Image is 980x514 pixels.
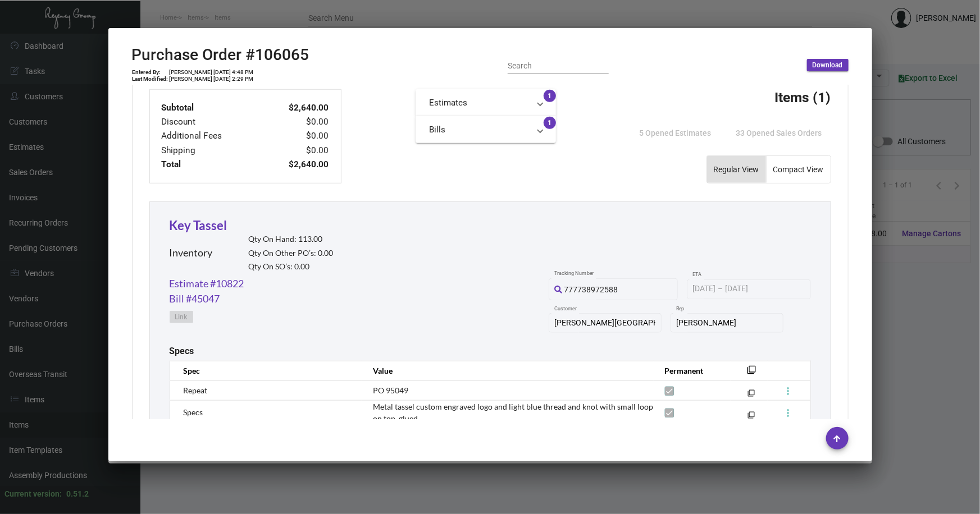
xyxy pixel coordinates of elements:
[170,311,193,323] button: Link
[170,218,227,233] a: Key Tassel
[807,59,849,71] button: Download
[4,488,62,500] div: Current version:
[161,101,262,115] td: Subtotal
[249,262,334,272] h2: Qty On SO’s: 0.00
[170,276,244,291] a: Estimate #10822
[747,392,755,399] mat-icon: filter_none
[631,123,721,143] button: 5 Opened Estimates
[718,284,723,293] span: –
[416,89,556,116] mat-expansion-panel-header: Estimates
[727,123,831,143] button: 33 Opened Sales Orders
[775,89,831,105] h3: Items (1)
[373,385,408,395] span: PO 95049
[262,129,330,143] td: $0.00
[184,407,203,417] span: Specs
[429,97,529,109] mat-panel-title: Estimates
[725,284,779,293] input: End date
[66,488,89,500] div: 0.51.2
[654,361,731,380] th: Permanent
[170,247,213,259] h2: Inventory
[373,402,653,423] span: Metal tassel custom engraved logo and light blue thread and knot with small loop on top, glued
[640,128,712,137] span: 5 Opened Estimates
[362,361,653,380] th: Value
[169,69,254,76] td: [PERSON_NAME] [DATE] 4:48 PM
[262,115,330,129] td: $0.00
[747,414,755,421] mat-icon: filter_none
[767,156,831,183] button: Compact View
[416,116,556,143] mat-expansion-panel-header: Bills
[170,361,362,380] th: Spec
[175,313,188,322] span: Link
[262,144,330,158] td: $0.00
[132,45,309,65] h2: Purchase Order #106065
[169,76,254,82] td: [PERSON_NAME] [DATE] 2:29 PM
[161,129,262,143] td: Additional Fees
[184,385,208,395] span: Repeat
[747,369,756,378] mat-icon: filter_none
[692,284,715,293] input: Start date
[707,156,766,183] button: Regular View
[161,115,262,129] td: Discount
[161,144,262,158] td: Shipping
[736,128,822,137] span: 33 Opened Sales Orders
[161,158,262,172] td: Total
[249,249,334,258] h2: Qty On Other PO’s: 0.00
[249,235,334,244] h2: Qty On Hand: 113.00
[170,346,194,356] h2: Specs
[132,69,169,76] td: Entered By:
[262,158,330,172] td: $2,640.00
[429,123,529,136] mat-panel-title: Bills
[262,101,330,115] td: $2,640.00
[564,285,618,294] span: 777738972588
[813,61,843,70] span: Download
[132,76,169,82] td: Last Modified:
[170,291,220,306] a: Bill #45047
